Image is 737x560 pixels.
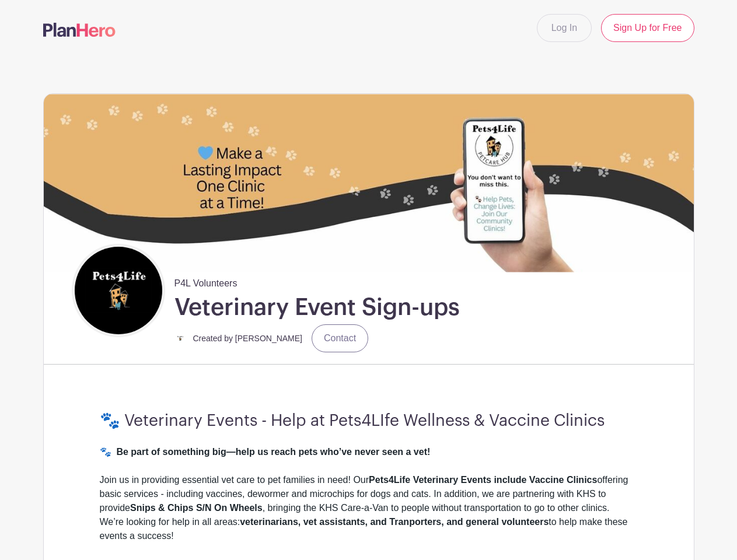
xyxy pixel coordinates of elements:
strong: Snips & Chips S/N On Wheels [130,503,263,513]
a: Log In [537,14,592,42]
img: small%20square%20logo.jpg [174,332,186,344]
div: Join us in providing essential vet care to pet families in need! Our offering basic services - in... [100,473,638,557]
span: P4L Volunteers [174,272,237,290]
img: square%20black%20logo%20FB%20profile.jpg [75,247,162,334]
a: Sign Up for Free [601,14,694,42]
img: 40210%20Zip%20(5).jpg [44,94,694,272]
strong: veterinarians, vet assistants, and Tranporters, and general volunteers [240,517,549,527]
small: Created by [PERSON_NAME] [193,334,303,343]
img: logo-507f7623f17ff9eddc593b1ce0a138ce2505c220e1c5a4e2b4648c50719b7d32.svg [43,23,116,37]
strong: 🐾 Be part of something big—help us reach pets who’ve never seen a vet! [100,447,431,457]
a: Contact [312,324,368,352]
strong: Pets4Life Veterinary Events include Vaccine Clinics [369,475,597,485]
h1: Veterinary Event Sign-ups [174,293,460,322]
h3: 🐾 Veterinary Events - Help at Pets4LIfe Wellness & Vaccine Clinics [100,411,638,431]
